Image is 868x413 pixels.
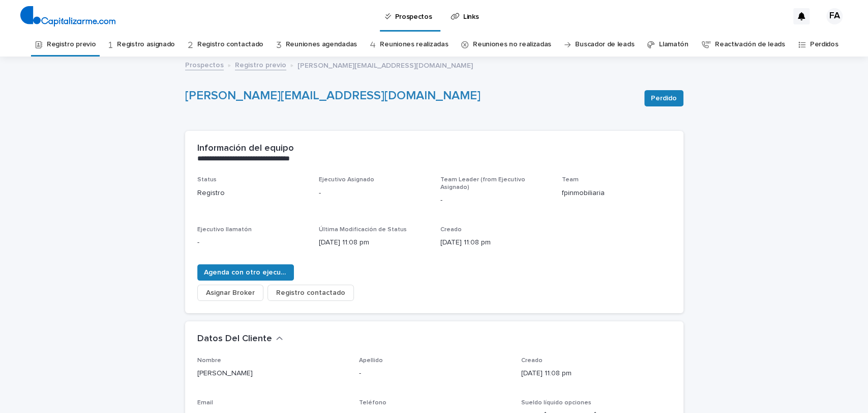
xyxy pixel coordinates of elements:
[440,237,550,248] p: [DATE] 11:08 pm
[185,90,481,102] a: [PERSON_NAME][EMAIL_ADDRESS][DOMAIN_NAME]
[197,264,294,281] button: Agenda con otro ejecutivo
[659,33,689,57] a: Llamatón
[197,334,283,345] button: Datos Del Cliente
[197,334,272,345] h2: Datos Del Cliente
[715,33,785,57] a: Reactivación de leads
[276,288,345,298] span: Registro contactado
[197,143,294,154] h2: Información del equipo
[359,357,383,364] span: Apellido
[651,93,677,103] span: Perdido
[197,177,217,183] span: Status
[521,400,591,406] span: Sueldo líquido opciones
[575,33,634,57] a: Buscador de leads
[204,267,287,278] span: Agenda con otro ejecutivo
[267,285,354,301] button: Registro contactado
[197,237,307,248] p: -
[562,177,579,183] span: Team
[319,227,407,233] span: Última Modificación de Status
[286,33,357,57] a: Reuniones agendadas
[197,285,263,301] button: Asignar Broker
[440,177,525,190] span: Team Leader (from Ejecutivo Asignado)
[235,59,286,70] a: Registro previo
[380,33,448,57] a: Reuniones realizadas
[440,195,550,206] p: -
[562,188,671,199] p: fpinmobiliaria
[440,227,462,233] span: Creado
[359,400,386,406] span: Teléfono
[319,177,374,183] span: Ejecutivo Asignado
[826,8,843,24] div: FA
[319,237,428,248] p: [DATE] 11:08 pm
[20,6,115,26] img: 4arMvv9wSvmHTHbXwTim
[206,288,255,298] span: Asignar Broker
[319,188,428,199] p: -
[197,400,213,406] span: Email
[521,357,543,364] span: Creado
[473,33,551,57] a: Reuniones no realizadas
[185,59,224,70] a: Prospectos
[644,90,683,106] button: Perdido
[197,188,307,199] p: Registro
[197,33,263,57] a: Registro contactado
[197,227,252,233] span: Ejecutivo llamatón
[810,33,839,57] a: Perdidos
[359,368,509,379] p: -
[197,368,347,379] p: [PERSON_NAME]
[197,357,221,364] span: Nombre
[117,33,175,57] a: Registro asignado
[297,59,473,70] p: [PERSON_NAME][EMAIL_ADDRESS][DOMAIN_NAME]
[521,368,671,379] p: [DATE] 11:08 pm
[47,33,96,57] a: Registro previo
